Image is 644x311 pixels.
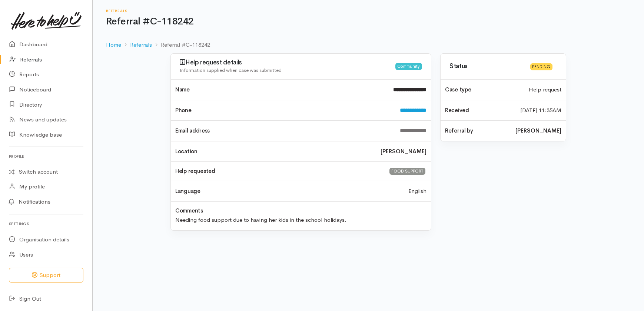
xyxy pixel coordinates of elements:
[180,59,395,66] h3: Help request details
[175,188,200,194] h4: Language
[9,151,83,161] h6: Profile
[175,208,203,214] h4: Comments
[106,16,631,27] h1: Referral #C-118242
[445,107,511,114] h4: Received
[106,36,631,54] nav: breadcrumb
[404,187,431,195] div: English
[175,148,372,155] h4: Location
[449,63,526,70] h3: Status
[515,127,561,135] b: [PERSON_NAME]
[106,9,631,13] h6: Referrals
[9,268,83,283] button: Support
[180,67,282,73] span: Information supplied when case was submitted
[381,147,426,156] b: [PERSON_NAME]
[106,41,121,49] a: Home
[9,219,83,229] h6: Settings
[152,41,210,49] li: Referral #C-118242
[524,86,566,94] div: Help request
[389,168,425,175] div: FOOD SUPPORT
[395,63,422,70] div: Community
[130,41,152,49] a: Referrals
[175,107,391,114] h4: Phone
[175,168,379,174] h4: Help requested
[171,214,431,224] div: Needing food support due to having her kids in the school holidays.
[175,128,391,134] h4: Email address
[445,87,520,93] h4: Case type
[520,106,561,115] time: [DATE] 11:35AM
[445,128,507,134] h4: Referral by
[530,63,552,70] div: Pending
[175,87,384,93] h4: Name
